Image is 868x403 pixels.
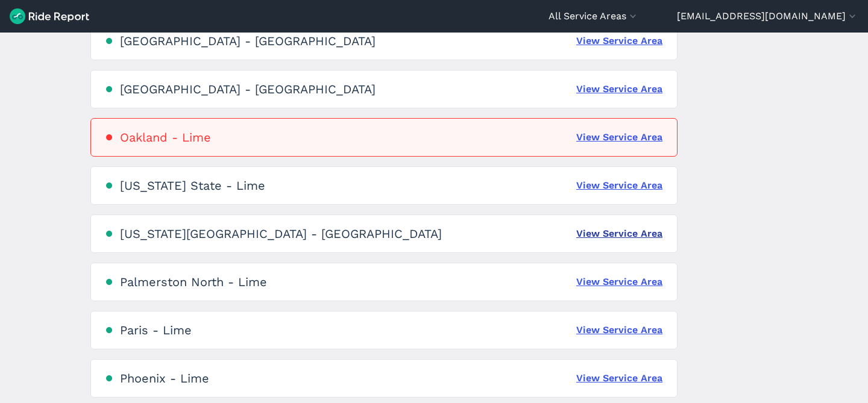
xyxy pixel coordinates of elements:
div: [GEOGRAPHIC_DATA] - [GEOGRAPHIC_DATA] [120,82,376,96]
a: View Service Area [576,323,662,337]
a: View Service Area [576,130,662,145]
div: Palmerston North - Lime [120,275,267,289]
button: [EMAIL_ADDRESS][DOMAIN_NAME] [677,9,858,23]
div: [GEOGRAPHIC_DATA] - [GEOGRAPHIC_DATA] [120,34,376,48]
div: Phoenix - Lime [120,371,209,386]
img: Ride Report [10,8,89,24]
button: All Service Areas [549,9,639,23]
a: View Service Area [576,178,662,193]
a: View Service Area [576,371,662,386]
div: Oakland - Lime [120,130,211,145]
a: View Service Area [576,226,662,241]
div: [US_STATE] State - Lime [120,178,265,193]
a: View Service Area [576,275,662,289]
div: [US_STATE][GEOGRAPHIC_DATA] - [GEOGRAPHIC_DATA] [120,226,442,241]
div: Paris - Lime [120,323,192,337]
a: View Service Area [576,82,662,96]
a: View Service Area [576,34,662,48]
